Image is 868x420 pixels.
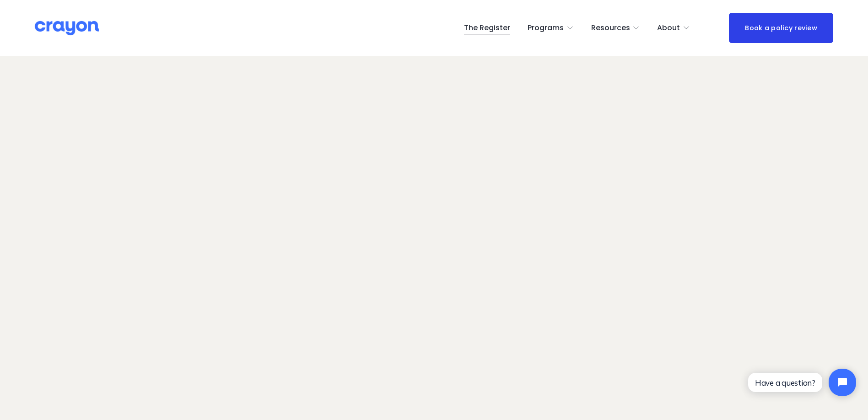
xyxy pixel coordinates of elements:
span: About [657,22,680,35]
span: Programs [528,22,564,35]
a: Book a policy review [729,13,833,43]
a: folder dropdown [528,21,574,35]
a: The Register [464,21,510,35]
img: Crayon [35,20,99,36]
iframe: Tidio Chat [740,361,864,404]
a: folder dropdown [657,21,690,35]
span: Resources [591,22,630,35]
a: folder dropdown [591,21,640,35]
